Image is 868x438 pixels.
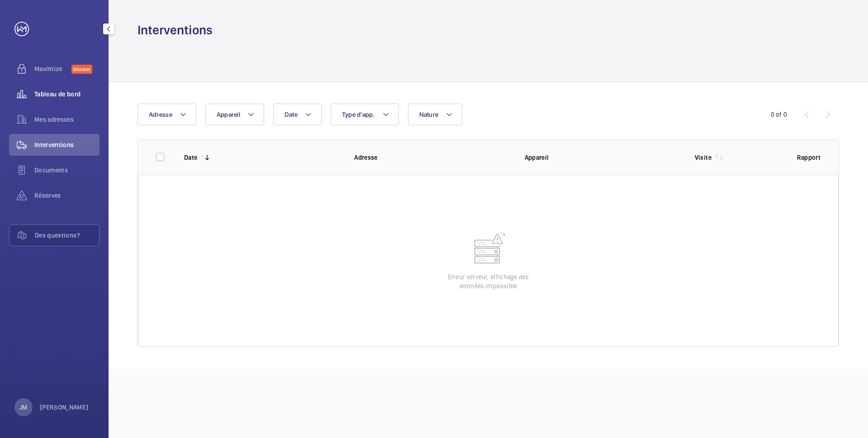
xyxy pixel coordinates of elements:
span: Adresse [149,111,172,118]
p: Rapport [797,153,821,162]
span: Tableau de bord [34,90,100,99]
span: Des questions? [35,231,99,240]
p: Date [184,153,197,162]
span: Interventions [34,140,100,149]
p: Visite [695,153,711,162]
h1: Interventions [138,22,213,38]
button: Type d'app. [331,104,399,125]
button: Nature [408,104,463,125]
span: Maximize [34,64,71,73]
span: Date [285,111,298,118]
p: Adresse [354,153,510,162]
span: Mes adresses [34,115,100,124]
p: Appareil [525,153,680,162]
p: JM [19,403,27,412]
div: 0 of 0 [771,110,787,119]
span: Documents [34,166,100,175]
p: Erreur serveur, affichage des données impossible [443,272,534,290]
span: Type d'app. [342,111,375,118]
span: Réserves [34,191,100,200]
p: [PERSON_NAME] [40,403,89,412]
span: Discover [71,65,92,74]
span: Appareil [217,111,240,118]
span: Nature [419,111,439,118]
button: Appareil [205,104,264,125]
button: Adresse [138,104,196,125]
button: Date [273,104,322,125]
